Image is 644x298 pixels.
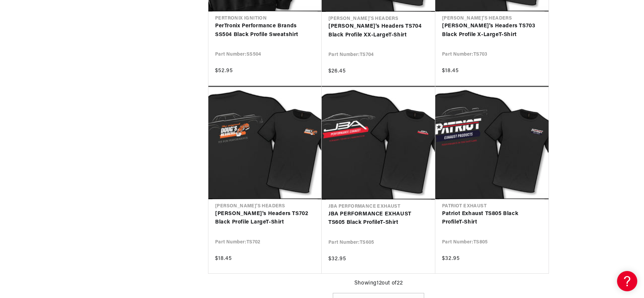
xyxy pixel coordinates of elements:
a: Patriot Exhaust TS805 Black ProfileT-Shirt [442,210,542,227]
a: [PERSON_NAME]'s Headers TS704 Black Profile XX-LargeT-Shirt [328,22,429,39]
a: JBA PERFORMANCE EXHAUST TS605 Black ProfileT-Shirt [328,210,429,227]
a: [PERSON_NAME]'s Headers TS702 Black Profile LargeT-Shirt [215,210,315,227]
a: [PERSON_NAME]'s Headers TS703 Black Profile X-LargeT-Shirt [442,22,542,39]
span: Showing 12 out of 22 [354,279,403,288]
a: PerTronix Performance Brands SS504 Black Profile Sweatshirt [215,22,315,39]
